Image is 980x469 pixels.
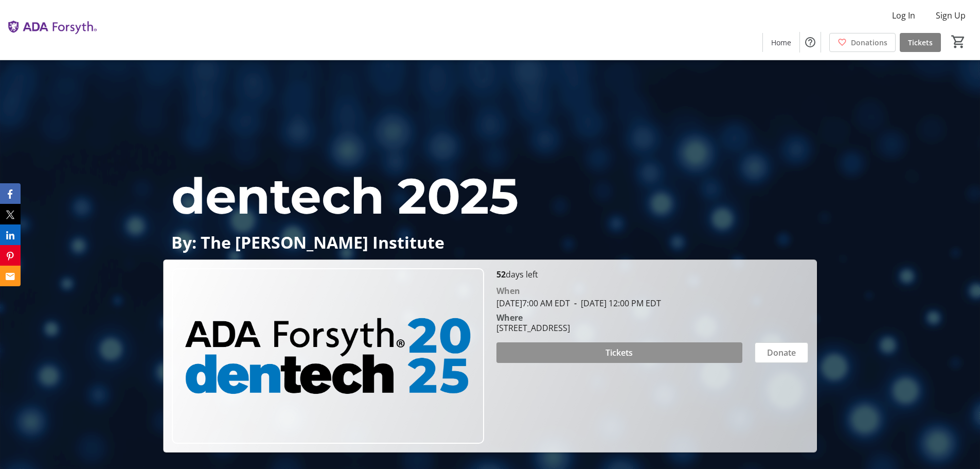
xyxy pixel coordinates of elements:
img: The ADA Forsyth Institute's Logo [6,4,98,56]
img: Campaign CTA Media Photo [172,268,484,444]
p: days left [496,268,808,281]
span: [DATE] 7:00 AM EDT [496,298,570,309]
span: Donate [767,346,796,359]
a: Donations [829,33,896,52]
button: Log In [884,7,923,24]
span: [DATE] 12:00 PM EDT [570,298,661,309]
button: Sign Up [928,7,974,24]
button: Cart [949,32,968,51]
span: 52 [496,269,506,280]
span: Tickets [605,346,633,359]
div: [STREET_ADDRESS] [496,322,570,334]
a: Home [763,33,799,52]
span: Log In [892,9,915,22]
button: Donate [755,342,808,363]
span: Donations [851,37,887,48]
span: - [570,298,581,309]
div: Where [496,314,523,322]
span: Home [771,37,791,48]
div: When [496,285,520,297]
span: dentech 2025 [171,166,518,226]
button: Tickets [496,342,742,363]
span: Tickets [908,37,933,48]
button: Help [800,32,821,53]
span: Sign Up [936,9,966,22]
a: Tickets [900,33,941,52]
p: By: The [PERSON_NAME] Institute [171,233,808,251]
